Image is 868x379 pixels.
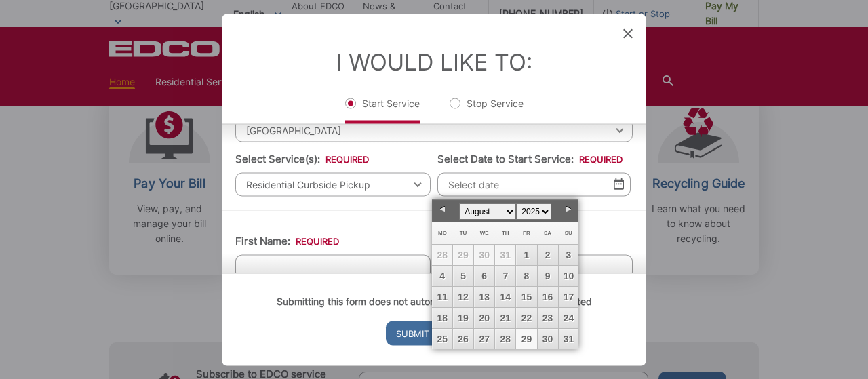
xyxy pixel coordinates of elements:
[453,245,473,265] span: 29
[502,230,509,236] span: Thursday
[437,172,631,196] input: Select date
[495,266,515,286] a: 7
[336,47,532,75] label: I Would Like To:
[453,329,473,349] a: 26
[235,118,633,142] span: [GEOGRAPHIC_DATA]
[790,315,858,379] iframe: To enrich screen reader interactions, please activate Accessibility in Grammarly extension settings
[450,96,524,123] label: Stop Service
[432,199,452,220] a: Prev
[235,153,369,165] label: Select Service(s):
[559,266,579,286] a: 10
[516,266,536,286] a: 8
[559,308,579,328] a: 24
[432,287,452,307] a: 11
[277,295,592,306] strong: Submitting this form does not automatically start the service requested
[432,245,452,265] span: 28
[516,308,536,328] a: 22
[544,230,551,236] span: Saturday
[516,287,536,307] a: 15
[495,287,515,307] a: 14
[538,287,558,307] a: 16
[474,287,494,307] a: 13
[438,230,447,236] span: Monday
[474,329,494,349] a: 27
[538,308,558,328] a: 23
[516,203,551,220] select: Select year
[460,230,467,236] span: Tuesday
[235,235,339,247] label: First Name:
[480,230,489,236] span: Wednesday
[459,203,516,220] select: Select month
[474,266,494,286] a: 6
[559,245,579,265] a: 3
[538,329,558,349] a: 30
[565,230,572,236] span: Sunday
[432,266,452,286] a: 4
[516,245,536,265] a: 1
[474,245,494,265] span: 30
[432,329,452,349] a: 25
[235,172,431,196] span: Residential Curbside Pickup
[386,321,483,345] input: Submit Request
[538,245,558,265] a: 2
[437,153,623,165] label: Select Date to Start Service:
[614,178,624,190] img: Select date
[523,230,530,236] span: Friday
[538,266,558,286] a: 9
[345,96,420,123] label: Start Service
[558,199,578,220] a: Next
[495,329,515,349] a: 28
[453,266,473,286] a: 5
[495,308,515,328] a: 21
[474,308,494,328] a: 20
[453,308,473,328] a: 19
[453,287,473,307] a: 12
[495,245,515,265] span: 31
[516,329,536,349] a: 29
[559,329,579,349] a: 31
[559,287,579,307] a: 17
[432,308,452,328] a: 18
